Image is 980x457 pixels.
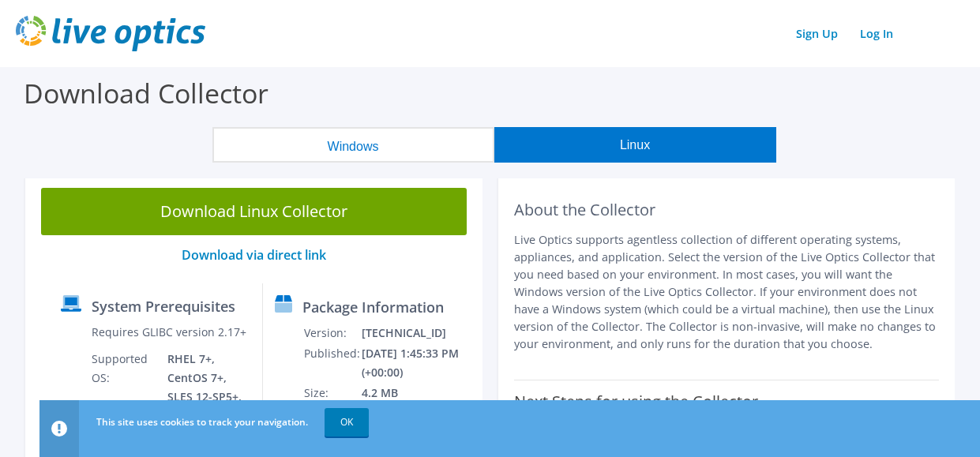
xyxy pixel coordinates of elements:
td: Version: [303,323,361,343]
td: RHEL 7+, CentOS 7+, SLES 12-SP5+, Debian 8+, Ubuntu 14.04+ [167,349,250,445]
button: Windows [212,127,494,163]
p: Live Optics supports agentless collection of different operating systems, appliances, and applica... [514,231,940,353]
label: System Prerequisites [92,298,235,314]
a: Download via direct link [182,246,326,264]
td: [DATE] 1:45:33 PM (+00:00) [361,343,475,383]
a: Log In [852,22,901,45]
button: Linux [494,127,776,163]
a: OK [325,408,369,436]
label: Download Collector [24,75,268,111]
td: Supported OS: [91,349,167,445]
label: Requires GLIBC version 2.17+ [92,324,246,340]
td: 4.2 MB [361,383,475,403]
td: Published: [303,343,361,383]
td: Size: [303,383,361,403]
label: Next Steps for using the Collector [514,392,758,411]
img: live_optics_svg.svg [16,16,205,51]
a: Download Linux Collector [41,188,467,235]
span: This site uses cookies to track your navigation. [96,415,308,429]
td: [TECHNICAL_ID] [361,323,475,343]
h2: About the Collector [514,200,940,219]
label: Package Information [302,299,444,315]
a: Sign Up [788,22,846,45]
